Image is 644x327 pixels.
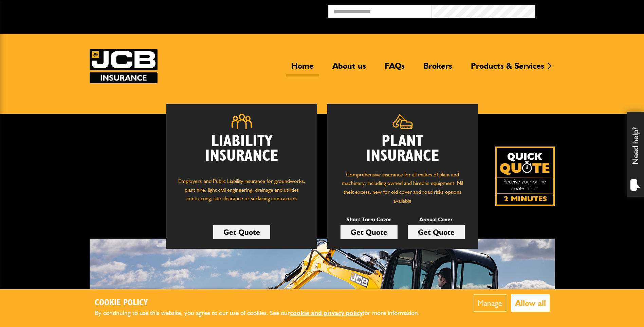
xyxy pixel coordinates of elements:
a: About us [327,61,371,76]
p: Short Term Cover [341,215,398,224]
a: Products & Services [466,61,549,76]
button: Broker Login [535,5,639,16]
p: By continuing to use this website, you agree to our use of cookies. See our for more information. [95,308,431,319]
a: Get your insurance quote isn just 2-minutes [495,147,555,206]
a: Get Quote [213,225,270,239]
button: Allow all [511,294,550,312]
a: FAQs [380,61,410,76]
a: Get Quote [341,225,398,239]
a: Brokers [418,61,457,76]
h2: Liability Insurance [177,134,307,170]
img: JCB Insurance Services logo [90,49,158,83]
a: Home [286,61,319,76]
a: JCB Insurance Services [90,49,158,83]
p: Annual Cover [408,215,465,224]
div: Need help? [627,112,644,197]
a: cookie and privacy policy [290,309,363,317]
img: Quick Quote [495,147,555,206]
h2: Plant Insurance [337,134,468,163]
a: Get Quote [408,225,465,239]
button: Manage [474,294,506,312]
p: Comprehensive insurance for all makes of plant and machinery, including owned and hired in equipm... [337,170,468,205]
p: Employers' and Public Liability insurance for groundworks, plant hire, light civil engineering, d... [177,177,307,209]
h2: Cookie Policy [95,298,431,308]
